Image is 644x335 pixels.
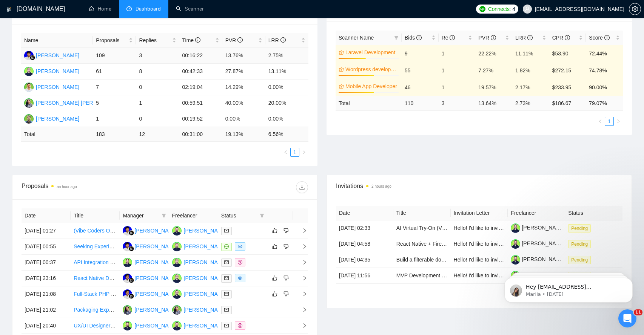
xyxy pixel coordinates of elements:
[339,67,344,72] span: crown
[596,117,605,126] button: left
[22,181,165,193] div: Proposals
[281,148,290,157] li: Previous Page
[22,239,71,255] td: [DATE] 00:55
[568,241,594,247] a: Pending
[24,84,79,90] a: AC[PERSON_NAME]
[36,67,79,75] div: [PERSON_NAME]
[525,6,530,12] span: user
[22,286,71,302] td: [DATE] 21:08
[172,291,227,297] a: SK[PERSON_NAME]
[515,35,533,41] span: LRR
[224,276,229,280] span: mail
[396,272,517,278] a: MVP Development for Towing Marketplace Platform
[296,323,307,328] span: right
[222,127,265,142] td: 19.13 %
[22,302,71,318] td: [DATE] 21:02
[120,208,169,223] th: Manager
[283,291,289,297] span: dislike
[439,79,476,96] td: 1
[586,45,623,62] td: 72.44%
[265,95,308,111] td: 20.00%
[93,95,136,111] td: 5
[172,306,272,312] a: SS[PERSON_NAME] [PERSON_NAME]
[336,96,402,110] td: Total
[172,242,182,251] img: SK
[22,318,71,334] td: [DATE] 20:40
[22,208,71,223] th: Date
[136,80,179,95] td: 0
[222,80,265,95] td: 14.29%
[162,213,166,218] span: filter
[123,259,178,265] a: SK[PERSON_NAME]
[89,6,111,12] a: homeHome
[172,322,227,328] a: SK[PERSON_NAME]
[123,321,132,330] img: SK
[71,208,120,223] th: Title
[345,65,397,73] a: Wordpress development
[270,274,279,283] button: like
[511,225,565,231] a: [PERSON_NAME]
[222,111,265,127] td: 0.00%
[283,150,288,154] span: left
[260,213,264,218] span: filter
[272,291,277,297] span: like
[265,127,308,142] td: 6.56 %
[605,117,613,125] a: 1
[512,5,515,13] span: 4
[512,62,549,79] td: 1.82%
[549,62,586,79] td: $272.15
[629,3,641,15] button: setting
[96,36,127,44] span: Proposals
[475,96,512,110] td: 13.64 %
[136,95,179,111] td: 1
[134,274,178,282] div: [PERSON_NAME]
[93,48,136,64] td: 109
[224,292,229,296] span: mail
[24,99,124,106] a: SS[PERSON_NAME] [PERSON_NAME]
[184,242,227,251] div: [PERSON_NAME]
[93,111,136,127] td: 1
[71,318,120,334] td: UX/UI Designer to Redesign Restaurant Ordering Website
[129,230,134,236] img: gigradar-bm.png
[172,274,182,283] img: SK
[475,79,512,96] td: 19.57%
[24,114,34,124] img: NK
[172,275,227,281] a: SK[PERSON_NAME]
[74,243,175,249] a: Seeking Experienced Laravel 11 Developer
[345,48,397,57] a: Laravel Development
[508,206,565,220] th: Freelancer
[336,206,393,220] th: Date
[176,6,204,12] a: searchScanner
[396,257,596,263] a: Build a filterable donation catalog with Stripe checkout and a JSON webhook payload
[93,127,136,142] td: 183
[299,148,308,157] button: right
[270,226,279,235] button: like
[552,35,570,41] span: CPR
[511,240,565,246] a: [PERSON_NAME]
[224,323,229,328] span: mail
[281,148,290,157] button: left
[589,35,609,41] span: Score
[634,309,642,315] span: 11
[511,223,520,233] img: c1_CvyS9CxCoSJC3mD3BH92RPhVJClFqPvkRQBDCSy2tztzXYjDvTSff_hzb3jbmjQ
[21,127,93,142] td: Total
[71,286,120,302] td: Full-Stack PHP Laravel Web Developer for Care Management System
[224,228,229,233] span: mail
[568,224,591,233] span: Pending
[222,95,265,111] td: 40.00%
[179,80,222,95] td: 02:19:04
[339,84,344,89] span: crown
[439,62,476,79] td: 1
[280,37,286,43] span: info-circle
[123,227,178,233] a: FR[PERSON_NAME]
[393,268,451,284] td: MVP Development for Towing Marketplace Platform
[491,35,496,40] span: info-circle
[512,79,549,96] td: 2.17%
[93,33,136,48] th: Proposals
[36,99,124,107] div: [PERSON_NAME] [PERSON_NAME]
[74,228,267,234] a: (Vibe Coders Only) Expert Mobile App Developer with Golang & Flutter Experience
[123,306,223,312] a: SS[PERSON_NAME] [PERSON_NAME]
